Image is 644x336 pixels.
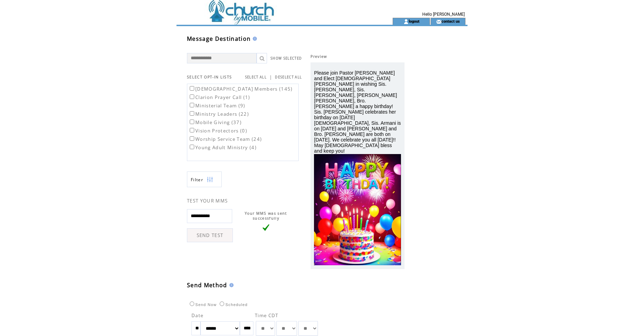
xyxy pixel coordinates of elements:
[187,35,251,43] span: Message Destination
[190,94,194,99] input: Clarion Prayer Call (1)
[190,136,194,141] input: Worship Service Team (24)
[409,19,419,23] a: logout
[188,111,249,117] label: Ministry Leaders (22)
[220,301,224,306] input: Scheduled
[188,144,257,151] label: Young Adult Ministry (4)
[436,19,441,24] img: contact_us_icon.gif
[187,228,233,242] a: SEND TEST
[275,75,302,79] a: DESELECT ALL
[187,198,228,204] span: TEST YOUR MMS
[188,303,217,307] label: Send Now
[441,19,460,23] a: contact us
[311,54,327,59] span: Preview
[207,172,213,188] img: filters.png
[422,12,465,17] span: Hello [PERSON_NAME]
[255,312,278,319] span: Time CDT
[187,281,227,289] span: Send Method
[262,224,269,231] img: vLarge.png
[269,74,272,80] span: |
[188,119,242,125] label: Mobile Giving (37)
[190,145,194,149] input: Young Adult Ministry (4)
[245,211,287,221] span: Your MMS was sent successfully
[227,283,234,287] img: help.gif
[251,37,257,41] img: help.gif
[188,128,247,134] label: Vision Protectors (0)
[188,136,262,142] label: Worship Service Team (24)
[190,120,194,124] input: Mobile Giving (37)
[190,86,194,91] input: [DEMOGRAPHIC_DATA] Members (145)
[245,75,267,79] a: SELECT ALL
[314,70,401,154] span: Please join Pastor [PERSON_NAME] and Elect [DEMOGRAPHIC_DATA][PERSON_NAME] in wishing Sis. [PERSO...
[191,312,203,319] span: Date
[270,56,302,61] a: SHOW SELECTED
[188,86,293,92] label: [DEMOGRAPHIC_DATA] Members (145)
[190,301,194,306] input: Send Now
[190,103,194,107] input: Ministerial Team (9)
[190,128,194,132] input: Vision Protectors (0)
[190,111,194,116] input: Ministry Leaders (22)
[188,94,250,100] label: Clarion Prayer Call (1)
[191,177,203,183] span: Show filters
[187,171,222,187] a: Filter
[403,19,409,24] img: account_icon.gif
[188,102,245,109] label: Ministerial Team (9)
[187,75,232,79] span: SELECT OPT-IN LISTS
[218,303,248,307] label: Scheduled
